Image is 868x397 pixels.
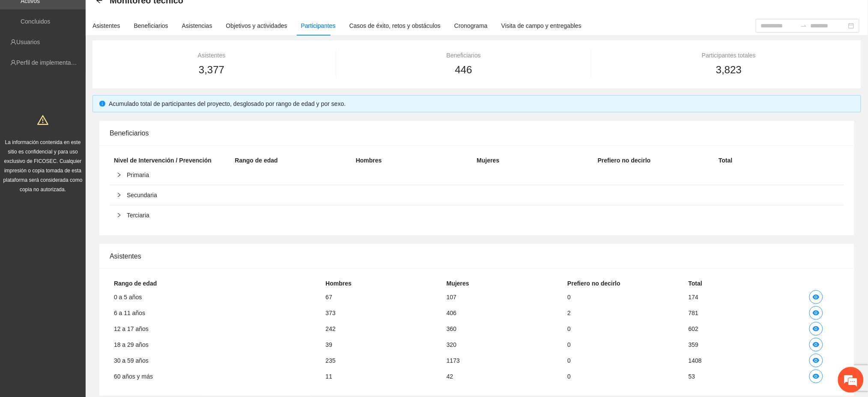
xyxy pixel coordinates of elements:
[810,341,823,348] span: eye
[16,39,40,45] a: Usuarios
[455,64,472,75] span: 446
[127,170,837,180] span: Primaria
[325,308,446,318] div: 373
[567,308,688,318] div: 2
[109,99,854,108] div: Acumulado total de participantes del proyecto, desglosado por rango de edad y por sexo.
[689,372,809,381] div: 53
[447,280,469,287] strong: Mujeres
[477,157,499,164] strong: Mujeres
[689,292,809,302] div: 174
[110,244,844,268] div: Asistentes
[114,372,325,381] div: 60 años y más
[809,322,823,336] button: eye
[21,18,50,25] a: Concluidos
[809,354,823,367] button: eye
[110,205,844,225] div: Terciaria
[567,340,688,349] div: 0
[110,185,844,205] div: Secundaria
[567,324,688,334] div: 0
[810,325,823,332] span: eye
[447,372,567,381] div: 42
[689,308,809,318] div: 781
[689,280,702,287] strong: Total
[301,21,336,30] div: Participantes
[325,356,446,365] div: 235
[810,294,823,301] span: eye
[501,21,582,30] div: Visita de campo y entregables
[349,21,441,30] div: Casos de éxito, retos y obstáculos
[116,172,122,177] span: right
[46,227,122,243] div: Chatear ahora
[800,22,807,29] span: to
[607,51,851,60] div: Participantes totales
[103,51,320,60] div: Asistentes
[810,373,823,380] span: eye
[16,59,83,66] a: Perfil de implementadora
[800,22,807,29] span: swap-right
[809,306,823,320] button: eye
[567,356,688,365] div: 0
[689,356,809,365] div: 1408
[116,213,122,218] span: right
[447,356,567,365] div: 1173
[3,139,83,192] span: La información contenida en este sitio es confidencial y para uso exclusivo de FICOSEC. Cualquier...
[226,21,287,30] div: Objetivos y actividades
[114,280,157,287] strong: Rango de edad
[114,356,325,365] div: 30 a 59 años
[114,292,325,302] div: 0 a 5 años
[110,121,844,145] div: Beneficiarios
[325,324,446,334] div: 242
[325,280,352,287] strong: Hombres
[447,340,567,349] div: 320
[235,157,277,164] strong: Rango de edad
[134,21,168,30] div: Beneficiarios
[92,21,120,30] div: Asistentes
[114,308,325,318] div: 6 a 11 años
[99,101,105,107] span: info-circle
[809,370,823,383] button: eye
[116,192,122,198] span: right
[356,157,382,164] strong: Hombres
[140,4,161,25] div: Minimizar ventana de chat en vivo
[447,324,567,334] div: 360
[110,165,844,185] div: Primaria
[127,211,837,220] span: Terciaria
[719,157,732,164] strong: Total
[325,340,446,349] div: 39
[810,310,823,316] span: eye
[716,64,742,75] span: 3,823
[454,21,488,30] div: Cronograma
[325,372,446,381] div: 11
[447,308,567,318] div: 406
[325,292,446,302] div: 67
[809,290,823,304] button: eye
[37,114,48,126] span: warning
[352,51,576,60] div: Beneficiarios
[114,324,325,334] div: 12 a 17 años
[114,157,212,164] strong: Nivel de Intervención / Prevención
[447,292,567,302] div: 107
[21,127,146,214] span: No hay ninguna conversación en curso
[810,357,823,364] span: eye
[45,44,144,55] div: Conversaciones
[809,338,823,352] button: eye
[182,21,212,30] div: Asistencias
[689,324,809,334] div: 602
[689,340,809,349] div: 359
[199,64,224,75] span: 3,377
[567,280,620,287] strong: Prefiero no decirlo
[127,190,837,200] span: Secundaria
[114,340,325,349] div: 18 a 29 años
[567,372,688,381] div: 0
[567,292,688,302] div: 0
[598,157,651,164] strong: Prefiero no decirlo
